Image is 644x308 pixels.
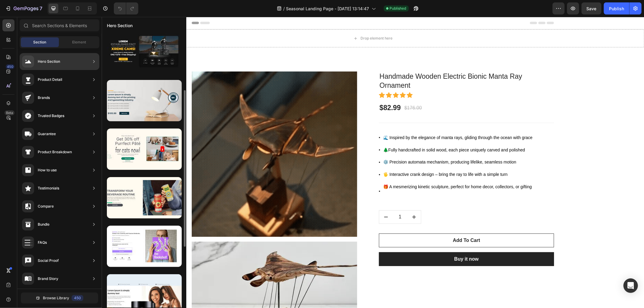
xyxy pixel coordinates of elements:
div: 450 [72,295,83,301]
div: Product Detail [38,77,62,83]
span: 🖐️ Interactive crank design – bring the ray to life with a simple turn [281,155,406,160]
div: Trusted Badges [38,113,64,119]
div: Publish [609,5,624,12]
span: Save [587,6,597,11]
div: How to use [38,167,57,173]
div: $176.00 [302,87,321,95]
div: 450 [6,64,14,69]
span: Section [34,40,46,45]
div: Compare [38,203,54,209]
span: 🌲Fully handcrafted in solid wood, each piece uniquely carved and polished [281,131,423,135]
span: ⚙️ Precision automata mechanism, producing lifelike, seamless motion [281,143,415,148]
button: Add To Cart [277,217,452,230]
div: Buy it now [353,239,377,246]
div: Brand Story [38,276,58,282]
div: Social Proof [38,258,59,264]
button: decrement [277,194,291,207]
input: quantity [291,194,306,207]
span: 🎁 A mesmerizing kinetic sculpture, perfect for home decor, collectors, or gifting [281,167,430,172]
div: Beta [5,110,14,115]
h1: Handmade Wooden Electric Bionic Manta Ray Ornament [277,55,452,74]
div: $82.99 [277,86,300,96]
iframe: Design area [102,17,644,308]
span: Element [72,40,86,45]
button: Buy it now [277,235,452,249]
span: Published [390,6,406,11]
input: Search Sections & Elements [20,19,99,31]
div: Drop element here [259,19,291,24]
button: Save [582,2,601,14]
span: / [284,5,285,12]
button: 7 [2,2,45,14]
div: Brands [38,95,50,101]
span: Seasonal Landing Page - [DATE] 13:14:47 [286,5,369,12]
span: 🌊 Inspired by the elegance of manta rays, gliding through the ocean with grace [281,118,431,123]
p: 7 [40,5,42,12]
div: Hero Section [38,59,60,65]
div: Open Intercom Messenger [623,278,638,293]
button: Browse Library450 [21,293,98,303]
button: Publish [604,2,629,14]
div: Product Breakdown [38,149,72,155]
div: Bundle [38,221,50,227]
span: Browse Library [43,295,69,301]
button: increment [306,194,319,207]
div: Add To Cart [351,220,378,227]
div: Testimonials [38,185,59,191]
div: Undo/Redo [114,2,138,14]
div: Guarantee [38,131,56,137]
div: FAQs [38,240,47,246]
